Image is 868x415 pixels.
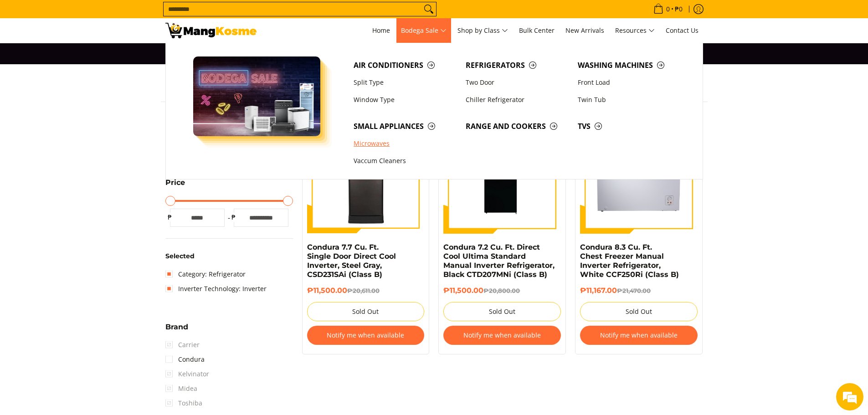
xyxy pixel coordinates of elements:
a: Washing Machines [573,56,685,74]
span: TVs [578,121,681,132]
a: Home [368,18,395,43]
button: Notify me when available [580,326,698,345]
span: Midea [165,381,197,396]
span: Washing Machines [578,60,681,71]
a: Resources [611,18,659,43]
a: New Arrivals [561,18,609,43]
span: 0 [665,6,671,12]
span: Price [165,179,185,186]
a: Air Conditioners [349,56,461,74]
button: Notify me when available [443,326,561,345]
a: Window Type [349,91,461,108]
span: Carrier [165,338,200,352]
a: TVs [573,118,685,135]
a: Split Type [349,74,461,91]
h6: ₱11,500.00 [307,286,425,295]
a: Small Appliances [349,118,461,135]
button: Notify me when available [307,326,425,345]
span: Kelvinator [165,367,209,381]
a: Contact Us [661,18,703,43]
span: Brand [165,323,188,331]
span: • [651,4,685,14]
span: Refrigerators [466,60,569,71]
a: Bulk Center [514,18,559,43]
a: Refrigerators [461,56,573,74]
img: Class B Class B Refrigerator Inverter | Mang Kosme [165,23,257,38]
a: Two Door [461,74,573,91]
span: New Arrivals [565,26,604,35]
a: Condura [165,352,205,367]
span: ₱0 [673,6,684,12]
button: Search [421,2,436,16]
span: Range and Cookers [466,121,569,132]
span: Home [372,26,390,35]
a: Condura 7.7 Cu. Ft. Single Door Direct Cool Inverter, Steel Gray, CSD231SAi (Class B) [307,243,396,279]
a: Condura 7.2 Cu. Ft. Direct Cool Ultima Standard Manual Inverter Refrigerator, Black CTD207MNi (Cl... [443,243,555,279]
summary: Open [165,179,185,193]
span: Resources [615,25,655,36]
h6: ₱11,500.00 [443,286,561,295]
a: Vaccum Cleaners [349,153,461,170]
del: ₱20,800.00 [483,287,520,294]
a: Microwaves [349,135,461,152]
a: Inverter Technology: Inverter [165,282,267,296]
a: Twin Tub [573,91,685,108]
a: Category: Refrigerator [165,267,246,282]
a: Shop by Class [453,18,513,43]
a: Chiller Refrigerator [461,91,573,108]
img: Bodega Sale [193,56,321,136]
del: ₱20,611.00 [347,287,380,294]
span: Contact Us [666,26,699,35]
span: Air Conditioners [354,60,457,71]
span: Bulk Center [519,26,555,35]
button: Sold Out [580,302,698,321]
span: Small Appliances [354,121,457,132]
del: ₱21,470.00 [617,287,651,294]
span: ₱ [165,213,175,222]
h6: Selected [165,252,293,261]
span: ₱ [229,213,238,222]
span: Shop by Class [457,25,508,36]
span: Bodega Sale [401,25,447,36]
h6: ₱11,167.00 [580,286,698,295]
a: Range and Cookers [461,118,573,135]
span: Toshiba [165,396,202,410]
button: Sold Out [443,302,561,321]
a: Condura 8.3 Cu. Ft. Chest Freezer Manual Inverter Refrigerator, White CCF250Ri (Class B) [580,243,679,279]
a: Bodega Sale [396,18,451,43]
summary: Open [165,323,188,338]
button: Sold Out [307,302,425,321]
nav: Main Menu [266,18,703,43]
a: Front Load [573,74,685,91]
